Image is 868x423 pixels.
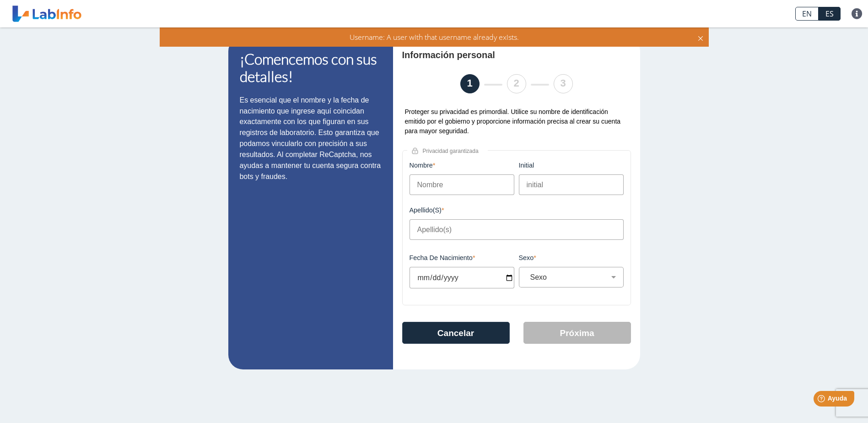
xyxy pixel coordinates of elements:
[402,107,631,136] div: Proteger su privacidad es primordial. Utilice su nombre de identificación emitido por el gobierno...
[240,95,382,182] p: Es esencial que el nombre y la fecha de nacimiento que ingrese aquí coincidan exactamente con los...
[410,174,514,195] input: Nombre
[519,174,624,195] input: initial
[240,50,382,86] h1: ¡Comencemos con sus detalles!
[418,148,488,154] span: Privacidad garantizada
[350,32,519,42] span: Username: A user with that username already exists.
[412,147,418,154] img: lock.png
[410,206,624,214] label: Apellido(s)
[410,219,624,240] input: Apellido(s)
[402,322,510,344] button: Cancelar
[410,254,514,261] label: Fecha de Nacimiento
[519,162,624,169] label: initial
[410,162,514,169] label: Nombre
[402,49,579,60] h4: Información personal
[410,267,514,288] input: MM/DD/YYYY
[507,74,526,93] li: 2
[819,7,841,21] a: ES
[787,387,858,413] iframe: Help widget launcher
[795,7,819,21] a: EN
[554,74,573,93] li: 3
[523,322,631,344] button: Próxima
[460,74,480,93] li: 1
[519,254,624,261] label: Sexo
